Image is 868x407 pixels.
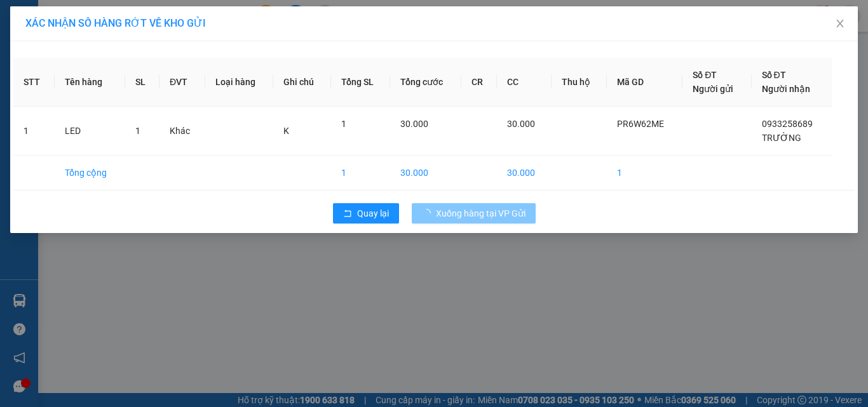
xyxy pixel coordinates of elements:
[125,58,159,107] th: SL
[693,70,717,80] span: Số ĐT
[422,209,436,218] span: loading
[822,6,858,42] button: Close
[357,206,389,220] span: Quay lại
[693,84,733,94] span: Người gửi
[135,126,140,136] span: 1
[552,58,607,107] th: Thu hộ
[461,58,497,107] th: CR
[835,18,845,29] span: close
[273,58,330,107] th: Ghi chú
[497,58,552,107] th: CC
[55,58,125,107] th: Tên hàng
[331,156,391,190] td: 1
[159,58,205,107] th: ĐVT
[331,58,391,107] th: Tổng SL
[762,119,813,129] span: 0933258689
[343,209,352,219] span: rollback
[55,107,125,156] td: LED
[13,107,55,156] td: 1
[390,58,461,107] th: Tổng cước
[400,119,428,129] span: 30.000
[13,58,55,107] th: STT
[412,203,536,224] button: Xuống hàng tại VP Gửi
[762,70,786,80] span: Số ĐT
[55,156,125,190] td: Tổng cộng
[607,58,683,107] th: Mã GD
[205,58,273,107] th: Loại hàng
[607,156,683,190] td: 1
[333,203,399,224] button: rollbackQuay lại
[762,133,801,143] span: TRƯỜNG
[762,84,810,94] span: Người nhận
[341,119,346,129] span: 1
[436,206,526,220] span: Xuống hàng tại VP Gửi
[25,17,206,29] span: XÁC NHẬN SỐ HÀNG RỚT VỀ KHO GỬI
[390,156,461,190] td: 30.000
[283,126,289,136] span: K
[617,119,664,129] span: PR6W62ME
[159,107,205,156] td: Khác
[507,119,535,129] span: 30.000
[497,156,552,190] td: 30.000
